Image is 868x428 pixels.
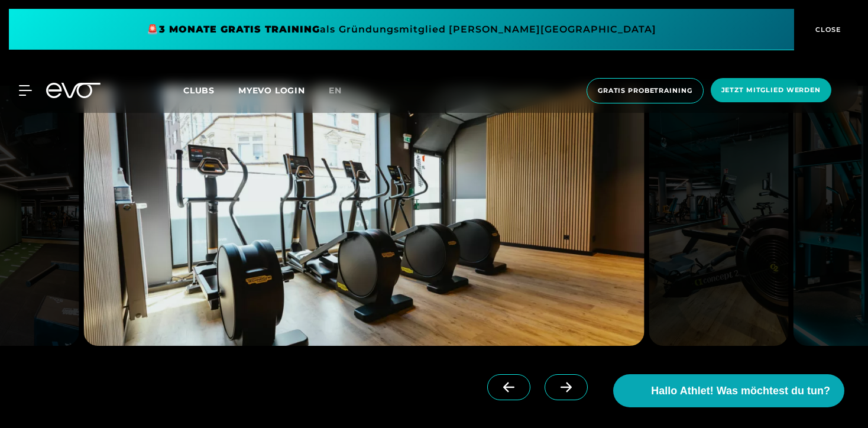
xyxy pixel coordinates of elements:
span: CLOSE [812,24,841,35]
a: Gratis Probetraining [583,78,707,103]
span: Gratis Probetraining [598,86,692,96]
span: Jetzt Mitglied werden [721,85,821,95]
span: Clubs [183,85,215,96]
img: evofitness [84,86,644,346]
a: Jetzt Mitglied werden [707,78,835,103]
span: en [329,85,342,96]
a: en [329,84,356,98]
span: Hallo Athlet! Was möchtest du tun? [651,383,830,399]
button: Hallo Athlet! Was möchtest du tun? [613,374,844,407]
img: evofitness [649,86,789,346]
a: Clubs [183,85,238,96]
button: CLOSE [794,9,859,50]
a: MYEVO LOGIN [238,85,305,96]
